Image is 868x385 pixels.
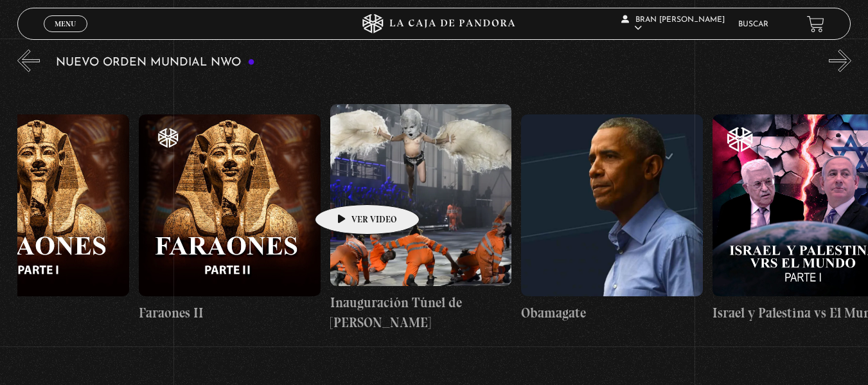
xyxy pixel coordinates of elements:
a: Inauguración Túnel de [PERSON_NAME] [330,82,512,355]
button: Previous [17,49,40,72]
button: Next [829,49,851,72]
a: Buscar [738,21,768,28]
span: Bran [PERSON_NAME] [621,16,725,32]
a: View your shopping cart [807,15,824,32]
span: Menu [55,20,76,28]
h4: Inauguración Túnel de [PERSON_NAME] [330,292,512,333]
h3: Nuevo Orden Mundial NWO [56,57,255,69]
a: Faraones II [139,82,321,355]
h4: Faraones II [139,303,321,323]
h4: Obamagate [521,303,703,323]
a: Obamagate [521,82,703,355]
span: Cerrar [50,31,80,40]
